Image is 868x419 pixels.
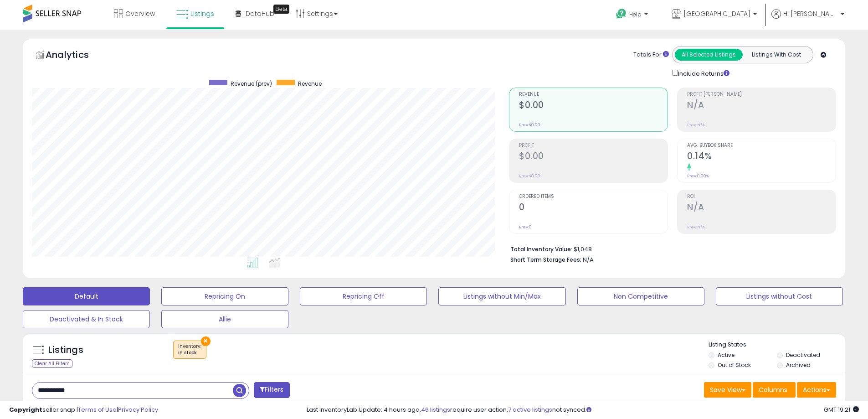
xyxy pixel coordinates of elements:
span: Ordered Items [519,194,668,199]
label: Deactivated [786,351,820,359]
div: in stock [178,350,201,356]
b: Total Inventory Value: [510,245,572,253]
small: Prev: N/A [687,122,705,128]
i: Get Help [616,8,627,20]
span: Columns [759,385,787,394]
a: Help [609,1,657,30]
small: Prev: $0.00 [519,122,540,128]
button: Save View [704,382,751,398]
button: × [201,336,211,346]
span: Profit [519,143,668,148]
button: Deactivated & In Stock [23,310,150,328]
span: Avg. Buybox Share [687,143,836,148]
h5: Listings [48,344,83,357]
a: Hi [PERSON_NAME] [771,9,844,30]
h5: Analytics [46,48,107,63]
h2: N/A [687,100,836,112]
button: Filters [254,382,289,398]
span: Revenue [298,80,322,88]
strong: Copyright [9,405,42,414]
span: Help [629,10,642,18]
h2: 0 [519,202,668,214]
b: Short Term Storage Fees: [510,256,581,264]
button: Non Competitive [577,287,704,305]
button: Columns [753,382,796,398]
button: Listings without Cost [716,287,843,305]
small: Prev: 0 [519,224,532,230]
div: Totals For [633,51,669,59]
div: seller snap | | [9,406,158,414]
div: Tooltip anchor [273,5,289,14]
span: Inventory : [178,343,201,357]
button: Listings without Min/Max [438,287,565,305]
small: Prev: 0.00% [687,173,709,179]
label: Active [718,351,734,359]
h2: $0.00 [519,151,668,163]
small: Prev: $0.00 [519,173,540,179]
li: $1,048 [510,243,829,254]
button: Repricing Off [300,287,427,305]
div: Last InventoryLab Update: 4 hours ago, require user action, not synced. [307,406,859,414]
a: Terms of Use [78,405,117,414]
span: Profit [PERSON_NAME] [687,92,836,97]
button: Actions [797,382,836,398]
button: Default [23,287,150,305]
span: Revenue [519,92,668,97]
span: DataHub [246,9,274,18]
label: Archived [786,361,811,369]
span: Listings [190,9,214,18]
span: 2025-09-15 19:21 GMT [824,405,859,414]
a: Privacy Policy [118,405,158,414]
p: Listing States: [709,341,845,349]
h2: N/A [687,202,836,214]
span: Revenue (prev) [231,80,272,88]
a: 46 listings [421,405,450,414]
div: Include Returns [665,68,740,78]
span: N/A [583,255,594,264]
button: Repricing On [161,287,288,305]
button: Listings With Cost [742,49,810,61]
small: Prev: N/A [687,224,705,230]
button: All Selected Listings [675,49,743,61]
div: Clear All Filters [32,359,72,368]
a: 7 active listings [508,405,552,414]
button: Allie [161,310,288,328]
span: Overview [125,9,155,18]
h2: $0.00 [519,100,668,112]
h2: 0.14% [687,151,836,163]
span: Hi [PERSON_NAME] [783,9,838,18]
label: Out of Stock [718,361,751,369]
span: [GEOGRAPHIC_DATA] [683,9,750,18]
span: ROI [687,194,836,199]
